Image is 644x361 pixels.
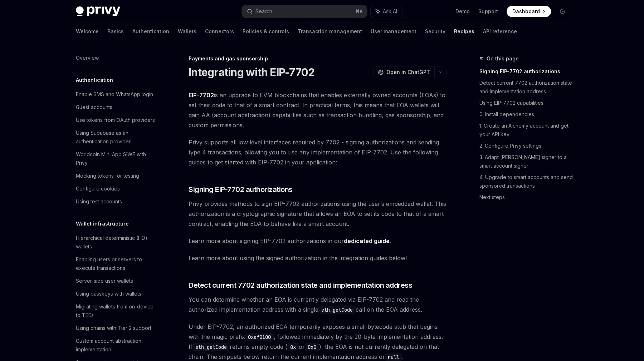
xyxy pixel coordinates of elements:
[192,343,230,351] code: eth_getCode
[189,55,447,62] div: Payments and gas sponsorship
[355,9,363,14] span: ⌘ K
[76,337,157,354] div: Custom account abstraction implementation
[487,54,519,63] span: On this page
[245,333,274,341] code: 0xef0100
[318,306,356,314] code: eth_getCode
[70,287,162,300] a: Using passkeys with wallets
[76,23,99,40] a: Welcome
[479,97,574,109] a: Using EIP-7702 capabilities
[76,234,157,251] div: Hierarchical deterministic (HD) wallets
[479,109,574,120] a: 0. Install dependencies
[76,150,157,167] div: Worldcoin Mini App SIWE with Privy
[70,182,162,195] a: Configure cookies
[479,66,574,77] a: Signing EIP-7702 authorizations
[76,302,157,320] div: Migrating wallets from on-device to TEEs
[76,219,129,228] h5: Wallet infrastructure
[478,8,498,15] a: Support
[76,277,133,285] div: Server-side user wallets
[371,23,416,40] a: User management
[479,120,574,140] a: 1. Create an Alchemy account and get your API key
[70,114,162,127] a: Use tokens from OAuth providers
[107,23,124,40] a: Basics
[383,8,397,15] span: Ask AI
[243,23,289,40] a: Policies & controls
[189,66,314,79] h1: Integrating with EIP-7702
[70,88,162,101] a: Enable SMS and WhatsApp login
[70,335,162,356] a: Custom account abstraction implementation
[189,280,412,290] span: Detect current 7702 authorization state and implementation address
[76,197,122,206] div: Using test accounts
[189,295,447,315] span: You can determine whether an EOA is currently delegated via EIP-7702 and read the authorized impl...
[70,322,162,335] a: Using chains with Tier 2 support
[76,290,141,298] div: Using passkeys with wallets
[479,192,574,203] a: Next steps
[287,343,299,351] code: 0x
[189,90,447,130] span: is an upgrade to EVM blockchains that enables externally owned accounts (EOAs) to set their code ...
[298,23,362,40] a: Transaction management
[189,253,447,263] span: Learn more about using the signed authorization in the integration guides below!
[425,23,445,40] a: Security
[70,127,162,148] a: Using Supabase as an authentication provider
[479,140,574,152] a: 2. Configure Privy settings
[479,152,574,172] a: 3. Adapt [PERSON_NAME] signer to a smart account signer
[70,253,162,275] a: Enabling users or servers to execute transactions
[386,69,430,76] span: Open in ChatGPT
[479,172,574,192] a: 4. Upgrade to smart accounts and send sponsored transactions
[70,232,162,253] a: Hierarchical deterministic (HD) wallets
[189,92,214,99] a: EIP-7702
[189,137,447,167] span: Privy supports all low level interfaces required by 7702 - signing authorizations and sending typ...
[557,6,568,17] button: Toggle dark mode
[512,8,540,15] span: Dashboard
[373,66,434,78] button: Open in ChatGPT
[76,129,157,146] div: Using Supabase as an authentication provider
[178,23,196,40] a: Wallets
[70,169,162,182] a: Mocking tokens for testing
[454,23,474,40] a: Recipes
[76,90,153,99] div: Enable SMS and WhatsApp login
[76,76,113,84] h5: Authentication
[455,8,470,15] a: Demo
[385,353,402,361] code: null
[76,54,99,62] div: Overview
[76,184,120,193] div: Configure cookies
[305,343,319,351] code: 0x0
[255,7,275,16] div: Search...
[189,184,293,194] span: Signing EIP-7702 authorizations
[344,237,390,245] a: dedicated guide
[242,5,367,18] button: Search...⌘K
[479,77,574,97] a: Detect current 7702 authorization state and implementation address
[189,236,447,246] span: Learn more about signing EIP-7702 authorizations in our .
[70,51,162,64] a: Overview
[70,300,162,322] a: Migrating wallets from on-device to TEEs
[76,172,139,180] div: Mocking tokens for testing
[507,6,551,17] a: Dashboard
[371,5,402,18] button: Ask AI
[483,23,517,40] a: API reference
[189,199,447,229] span: Privy provides methods to sign EIP-7702 authorizations using the user’s embedded wallet. This aut...
[132,23,169,40] a: Authentication
[76,6,120,16] img: dark logo
[70,195,162,208] a: Using test accounts
[76,116,155,124] div: Use tokens from OAuth providers
[76,103,112,112] div: Guest accounts
[70,275,162,287] a: Server-side user wallets
[76,255,157,272] div: Enabling users or servers to execute transactions
[205,23,234,40] a: Connectors
[70,101,162,114] a: Guest accounts
[70,148,162,169] a: Worldcoin Mini App SIWE with Privy
[76,324,151,332] div: Using chains with Tier 2 support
